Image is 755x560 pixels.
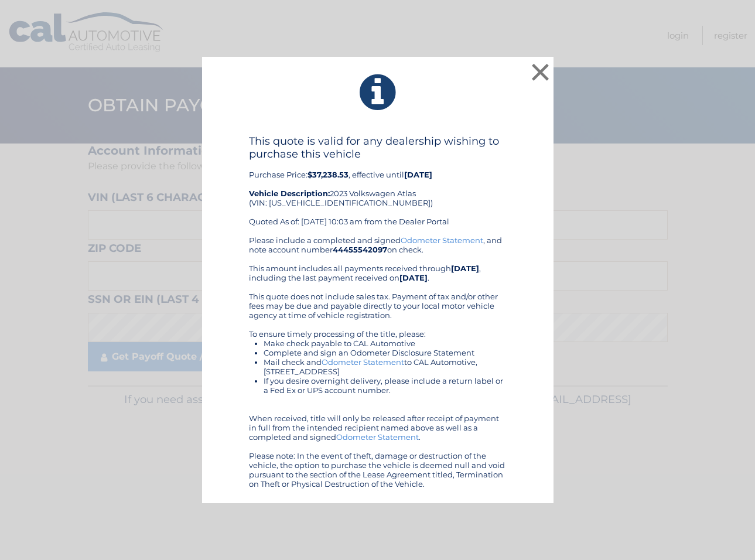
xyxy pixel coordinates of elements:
[308,170,349,179] b: $37,238.53
[399,273,428,282] b: [DATE]
[404,170,432,179] b: [DATE]
[322,357,404,367] a: Odometer Statement
[401,235,483,245] a: Odometer Statement
[249,189,330,198] strong: Vehicle Description:
[336,432,419,442] a: Odometer Statement
[249,135,507,235] div: Purchase Price: , effective until 2023 Volkswagen Atlas (VIN: [US_VEHICLE_IDENTIFICATION_NUMBER])...
[451,264,479,273] b: [DATE]
[249,135,507,161] h4: This quote is valid for any dealership wishing to purchase this vehicle
[264,357,507,376] li: Mail check and to CAL Automotive, [STREET_ADDRESS]
[264,339,507,348] li: Make check payable to CAL Automotive
[333,245,387,254] b: 44455542097
[264,348,507,357] li: Complete and sign an Odometer Disclosure Statement
[264,376,507,395] li: If you desire overnight delivery, please include a return label or a Fed Ex or UPS account number.
[529,60,552,84] button: ×
[249,235,507,489] div: Please include a completed and signed , and note account number on check. This amount includes al...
